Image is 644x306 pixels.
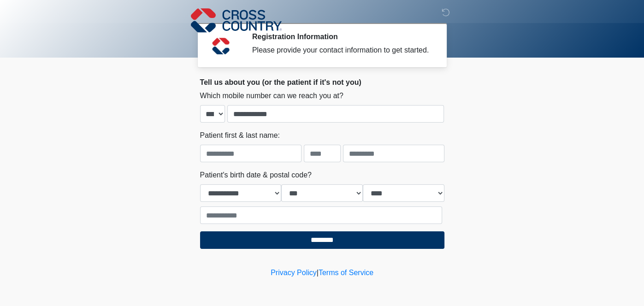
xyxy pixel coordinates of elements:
img: Cross Country Logo [191,7,282,34]
a: | [317,269,319,277]
div: Please provide your contact information to get started. [252,45,431,56]
h2: Tell us about you (or the patient if it's not you) [200,78,444,87]
a: Privacy Policy [271,269,317,277]
label: Which mobile number can we reach you at? [200,90,343,101]
a: Terms of Service [319,269,373,277]
label: Patient's birth date & postal code? [200,170,312,181]
img: Agent Avatar [207,32,235,60]
label: Patient first & last name: [200,130,280,141]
